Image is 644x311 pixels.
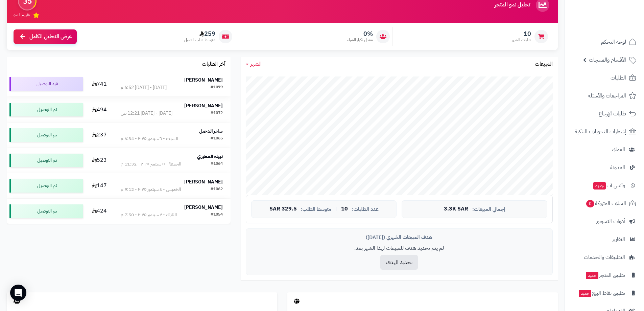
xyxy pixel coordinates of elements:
img: logo-2.png [598,18,638,32]
a: السلات المتروكة0 [569,195,640,212]
span: معدل تكرار الشراء [347,37,373,43]
div: هدف المبيعات الشهري ([DATE]) [251,234,547,241]
a: تطبيق المتجرجديد [569,267,640,283]
div: الخميس - ٤ سبتمبر ٢٠٢٥ - 9:12 م [121,186,181,193]
span: تطبيق نقاط البيع [578,288,625,298]
div: #1065 [211,135,223,142]
div: تم التوصيل [9,204,83,218]
span: وآتس آب [593,181,625,190]
a: المراجعات والأسئلة [569,88,640,104]
strong: [PERSON_NAME] [184,178,223,185]
div: تم التوصيل [9,179,83,193]
h3: آخر الطلبات [202,61,225,67]
div: [DATE] - [DATE] 6:52 م [121,84,167,91]
div: Open Intercom Messenger [10,285,26,301]
span: لوحة التحكم [601,37,626,47]
span: جديد [586,272,598,279]
h3: المبيعات [535,61,553,67]
div: #1072 [211,110,223,117]
a: الشهر [246,60,262,68]
span: العملاء [612,145,625,154]
a: التقارير [569,231,640,247]
td: 147 [86,173,113,198]
span: جديد [593,182,606,190]
span: طلبات الشهر [511,37,531,43]
div: تم التوصيل [9,103,83,116]
p: لم يتم تحديد هدف للمبيعات لهذا الشهر بعد. [251,244,547,252]
strong: [PERSON_NAME] [184,102,223,109]
span: الشهر [251,60,262,68]
strong: نبيلة المطيري [197,153,223,160]
span: السلات المتروكة [586,199,626,208]
div: #1064 [211,161,223,168]
span: 3.3K SAR [444,206,468,212]
strong: سامر الدخيل [199,128,223,135]
a: لوحة التحكم [569,34,640,50]
td: 741 [86,71,113,96]
a: تطبيق نقاط البيعجديد [569,285,640,301]
div: قيد التوصيل [9,77,83,91]
span: إشعارات التحويلات البنكية [575,127,626,136]
span: التطبيقات والخدمات [584,252,625,262]
span: | [335,206,337,212]
span: متوسط الطلب: [301,206,331,212]
span: 10 [341,206,348,212]
a: طلبات الإرجاع [569,106,640,122]
span: تقييم النمو [14,12,30,18]
a: التطبيقات والخدمات [569,249,640,265]
a: عرض التحليل الكامل [14,29,77,44]
span: جديد [579,290,591,297]
div: #1079 [211,84,223,91]
td: 494 [86,97,113,122]
div: الجمعة - ٥ سبتمبر ٢٠٢٥ - 11:32 م [121,161,181,168]
span: التقارير [612,235,625,244]
span: 0 [586,200,594,207]
span: الطلبات [611,73,626,83]
div: الثلاثاء - ٢ سبتمبر ٢٠٢٥ - 7:50 م [121,212,177,218]
div: تم التوصيل [9,154,83,167]
span: أدوات التسويق [596,217,625,226]
a: وآتس آبجديد [569,177,640,194]
button: تحديد الهدف [380,255,418,270]
div: تم التوصيل [9,128,83,142]
span: متوسط طلب العميل [184,37,215,43]
strong: [PERSON_NAME] [184,76,223,84]
a: أدوات التسويق [569,213,640,229]
a: المدونة [569,159,640,176]
span: إجمالي المبيعات: [472,206,505,212]
span: المراجعات والأسئلة [588,91,626,101]
td: 523 [86,148,113,173]
div: السبت - ٦ سبتمبر ٢٠٢٥ - 6:34 م [121,135,178,142]
span: طلبات الإرجاع [599,109,626,118]
span: الأقسام والمنتجات [589,55,626,65]
span: 259 [184,30,215,38]
td: 237 [86,123,113,148]
a: إشعارات التحويلات البنكية [569,124,640,140]
span: 329.5 SAR [269,206,297,212]
div: #1062 [211,186,223,193]
strong: [PERSON_NAME] [184,204,223,211]
td: 424 [86,199,113,224]
span: عرض التحليل الكامل [29,33,72,41]
span: 10 [511,30,531,38]
span: تطبيق المتجر [585,270,625,280]
span: 0% [347,30,373,38]
div: [DATE] - [DATE] 12:21 ص [121,110,172,117]
span: عدد الطلبات: [352,206,379,212]
a: الطلبات [569,70,640,86]
a: العملاء [569,141,640,158]
div: #1054 [211,212,223,218]
h3: تحليل نمو المتجر [495,2,530,8]
span: المدونة [610,163,625,172]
